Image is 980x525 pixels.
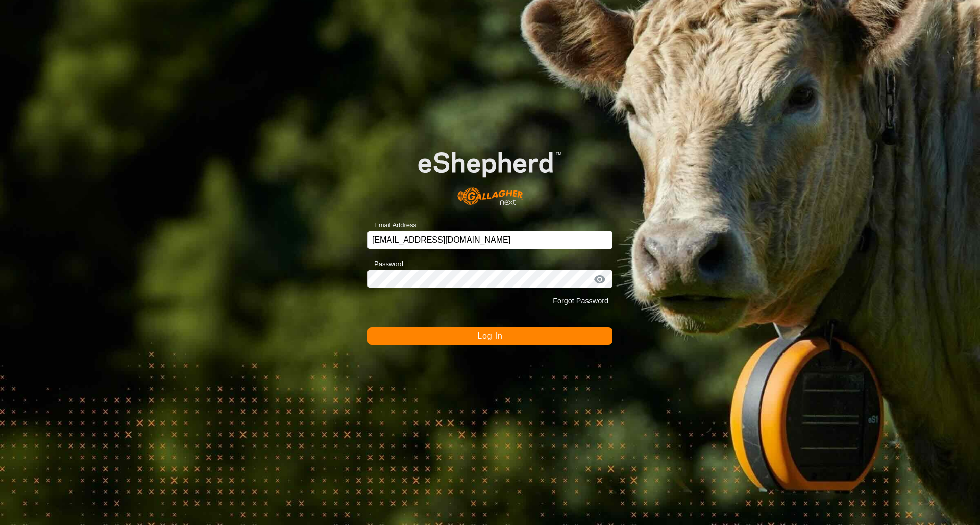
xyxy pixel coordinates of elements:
[367,327,612,345] button: Log In
[367,220,416,230] label: Email Address
[367,231,612,249] input: Email Address
[553,297,608,305] a: Forgot Password
[477,331,502,340] span: Log In
[367,259,403,269] label: Password
[392,131,588,215] img: E-shepherd Logo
